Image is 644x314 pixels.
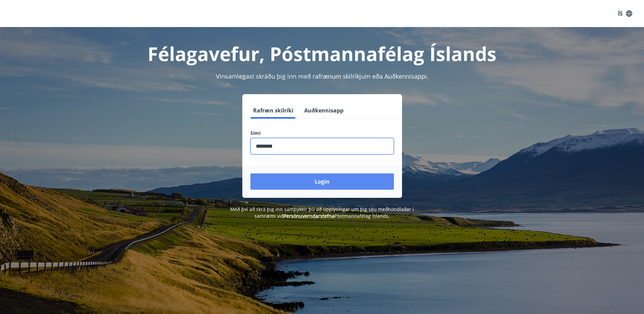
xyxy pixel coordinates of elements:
a: Persónuverndarstefna [284,213,334,219]
button: ÍS [614,7,636,20]
label: Sími [250,130,394,137]
span: Með því að skrá þig inn samþykkir þú að upplýsingar um þig séu meðhöndlaðar í samræmi við Póstman... [230,206,414,219]
h1: Félagavefur, Póstmannafélag Íslands [87,41,558,66]
button: Login [250,173,394,190]
button: Rafræn skilríki [250,102,296,119]
span: Vinsamlegast skráðu þig inn með rafrænum skilríkjum eða Auðkennisappi. [216,72,428,80]
button: Auðkennisapp [302,102,346,119]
